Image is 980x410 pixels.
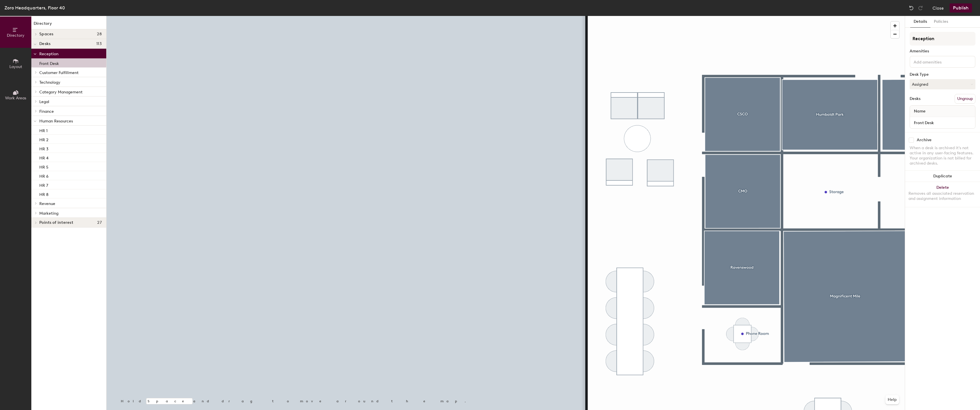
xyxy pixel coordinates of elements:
span: Name [911,106,928,116]
p: HR 2 [39,136,48,142]
span: Legal [39,99,49,104]
span: Work Areas [5,96,26,101]
p: HR 7 [39,181,48,188]
button: Assigned [910,79,975,89]
input: Unnamed desk [911,119,974,127]
button: Close [932,3,944,13]
span: Technology [39,80,60,85]
div: Desks [910,97,920,101]
h1: Directory [31,20,106,29]
span: Spaces [39,32,54,36]
div: Zoro Headquarters, Floor 40 [5,4,65,11]
p: HR 1 [39,127,48,133]
img: Redo [918,5,923,11]
button: Ungroup [955,94,975,104]
span: Points of interest [39,220,73,225]
input: Add amenities [912,58,964,65]
img: Undo [908,5,914,11]
p: HR 4 [39,154,48,161]
span: Desks [39,42,50,46]
div: Archive [917,138,932,142]
span: 113 [96,42,102,46]
div: Amenities [910,49,975,54]
span: 28 [97,32,102,36]
span: Finance [39,109,54,114]
button: Publish [950,3,972,13]
div: Removes all associated reservation and assignment information [908,191,977,201]
div: When a desk is archived it's not active in any user-facing features. Your organization is not bil... [910,145,975,166]
span: Human Resources [39,119,73,124]
span: Marketing [39,211,58,216]
span: Reception [39,52,58,56]
button: Details [910,16,930,28]
p: HR 6 [39,172,48,179]
p: HR 3 [39,145,48,151]
button: Policies [930,16,952,28]
p: HR 8 [39,190,48,197]
span: Customer Fulfillment [39,70,79,75]
span: Directory [7,33,24,38]
span: Revenue [39,201,55,206]
div: Desk Type [910,72,975,77]
p: Front Desk [39,60,59,66]
button: DeleteRemoves all associated reservation and assignment information [905,182,980,207]
span: Layout [9,64,22,69]
button: Duplicate [905,171,980,182]
p: HR 5 [39,163,48,170]
span: 27 [97,220,102,225]
button: Help [885,395,899,404]
span: Category Management [39,90,83,95]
